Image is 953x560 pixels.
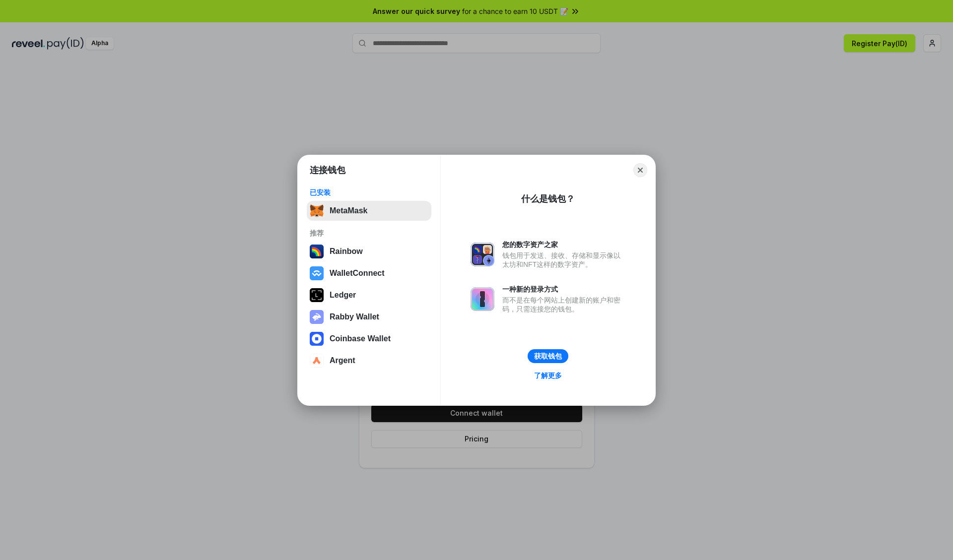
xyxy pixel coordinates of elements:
[330,206,367,215] div: MetaMask
[307,285,431,305] button: Ledger
[521,193,575,205] div: 什么是钱包？
[528,369,568,382] a: 了解更多
[307,351,431,371] button: Argent
[310,229,428,238] div: 推荐
[307,242,431,261] button: Rainbow
[502,251,625,269] div: 钱包用于发送、接收、存储和显示像以太坊和NFT这样的数字资产。
[310,188,428,197] div: 已安装
[330,291,356,300] div: Ledger
[310,245,324,258] img: svg+xml,%3Csvg%20width%3D%22120%22%20height%3D%22120%22%20viewBox%3D%220%200%20120%20120%22%20fil...
[471,243,494,266] img: svg+xml,%3Csvg%20xmlns%3D%22http%3A%2F%2Fwww.w3.org%2F2000%2Fsvg%22%20fill%3D%22none%22%20viewBox...
[310,332,324,346] img: svg+xml,%3Csvg%20width%3D%2228%22%20height%3D%2228%22%20viewBox%3D%220%200%2028%2028%22%20fill%3D...
[330,269,385,278] div: WalletConnect
[310,164,345,176] h1: 连接钱包
[330,312,379,321] div: Rabby Wallet
[534,371,562,380] div: 了解更多
[310,288,324,302] img: svg+xml,%3Csvg%20xmlns%3D%22http%3A%2F%2Fwww.w3.org%2F2000%2Fsvg%22%20width%3D%2228%22%20height%3...
[307,263,431,283] button: WalletConnect
[307,201,431,221] button: MetaMask
[310,310,324,324] img: svg+xml,%3Csvg%20xmlns%3D%22http%3A%2F%2Fwww.w3.org%2F2000%2Fsvg%22%20fill%3D%22none%22%20viewBox...
[307,307,431,327] button: Rabby Wallet
[528,349,568,363] button: 获取钱包
[330,334,391,343] div: Coinbase Wallet
[330,247,363,256] div: Rainbow
[502,285,625,294] div: 一种新的登录方式
[633,163,647,177] button: Close
[502,240,625,249] div: 您的数字资产之家
[310,204,324,218] img: svg+xml,%3Csvg%20fill%3D%22none%22%20height%3D%2233%22%20viewBox%3D%220%200%2035%2033%22%20width%...
[307,329,431,349] button: Coinbase Wallet
[330,356,355,365] div: Argent
[310,354,324,368] img: svg+xml,%3Csvg%20width%3D%2228%22%20height%3D%2228%22%20viewBox%3D%220%200%2028%2028%22%20fill%3D...
[534,352,562,361] div: 获取钱包
[310,266,324,280] img: svg+xml,%3Csvg%20width%3D%2228%22%20height%3D%2228%22%20viewBox%3D%220%200%2028%2028%22%20fill%3D...
[471,287,494,311] img: svg+xml,%3Csvg%20xmlns%3D%22http%3A%2F%2Fwww.w3.org%2F2000%2Fsvg%22%20fill%3D%22none%22%20viewBox...
[502,296,625,313] div: 而不是在每个网站上创建新的账户和密码，只需连接您的钱包。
